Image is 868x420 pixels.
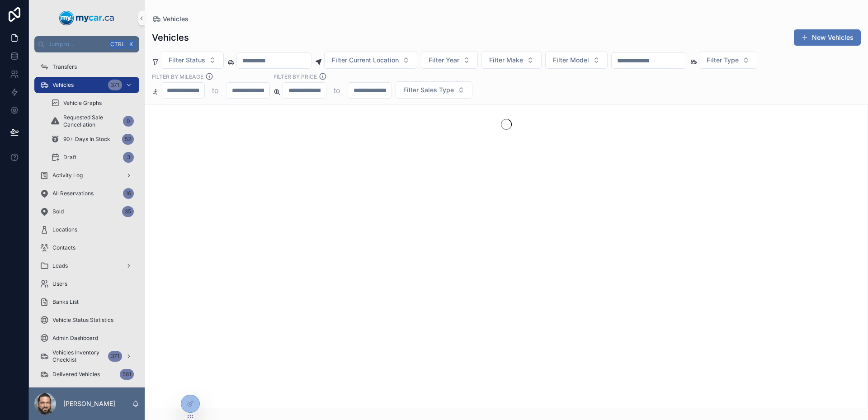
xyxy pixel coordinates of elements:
[396,81,472,99] button: Select Button
[34,222,139,238] a: Locations
[707,56,739,65] span: Filter Type
[52,226,77,233] span: Locations
[127,41,135,48] span: K
[120,369,134,380] div: 581
[52,208,64,215] span: Sold
[212,85,219,96] p: to
[429,56,459,65] span: Filter Year
[108,80,122,90] div: 371
[169,56,205,65] span: Filter Status
[52,335,98,342] span: Admin Dashboard
[52,371,100,378] span: Delivered Vehicles
[34,203,139,220] a: Sold35
[52,81,74,89] span: Vehicles
[122,206,134,217] div: 35
[34,77,139,93] a: Vehicles371
[52,63,77,71] span: Transfers
[334,85,340,96] p: to
[34,348,139,364] a: Vehicles Inventory Checklist371
[161,52,224,69] button: Select Button
[34,36,139,52] button: Jump to...CtrlK
[34,185,139,202] a: All Reservations16
[52,244,75,251] span: Contacts
[29,52,145,387] div: scrollable content
[48,41,106,48] span: Jump to...
[403,85,454,94] span: Filter Sales Type
[45,149,139,165] a: Draft3
[45,113,139,129] a: Requested Sale Cancellation0
[123,188,134,199] div: 16
[34,167,139,184] a: Activity Log
[34,59,139,75] a: Transfers
[63,399,115,408] p: [PERSON_NAME]
[63,154,76,161] span: Draft
[332,56,399,65] span: Filter Current Location
[52,262,68,269] span: Leads
[63,99,102,107] span: Vehicle Graphs
[34,312,139,328] a: Vehicle Status Statistics
[34,366,139,382] a: Delivered Vehicles581
[109,40,126,49] span: Ctrl
[52,280,67,288] span: Users
[34,276,139,292] a: Users
[489,56,523,65] span: Filter Make
[545,52,608,69] button: Select Button
[52,316,113,324] span: Vehicle Status Statistics
[34,294,139,310] a: Banks List
[52,190,94,197] span: All Reservations
[63,114,119,128] span: Requested Sale Cancellation
[34,240,139,256] a: Contacts
[59,11,114,25] img: App logo
[52,298,79,306] span: Banks List
[481,52,542,69] button: Select Button
[52,349,104,363] span: Vehicles Inventory Checklist
[152,14,189,24] a: Vehicles
[324,52,417,69] button: Select Button
[52,172,83,179] span: Activity Log
[45,95,139,111] a: Vehicle Graphs
[163,14,189,24] span: Vehicles
[553,56,589,65] span: Filter Model
[421,52,478,69] button: Select Button
[123,116,134,127] div: 0
[274,72,317,80] label: FILTER BY PRICE
[108,351,122,362] div: 371
[122,134,134,145] div: 52
[123,152,134,163] div: 3
[34,258,139,274] a: Leads
[63,136,110,143] span: 90+ Days In Stock
[34,330,139,346] a: Admin Dashboard
[794,29,861,46] button: New Vehicles
[699,52,757,69] button: Select Button
[45,131,139,147] a: 90+ Days In Stock52
[152,31,189,44] h1: Vehicles
[152,72,203,80] label: Filter By Mileage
